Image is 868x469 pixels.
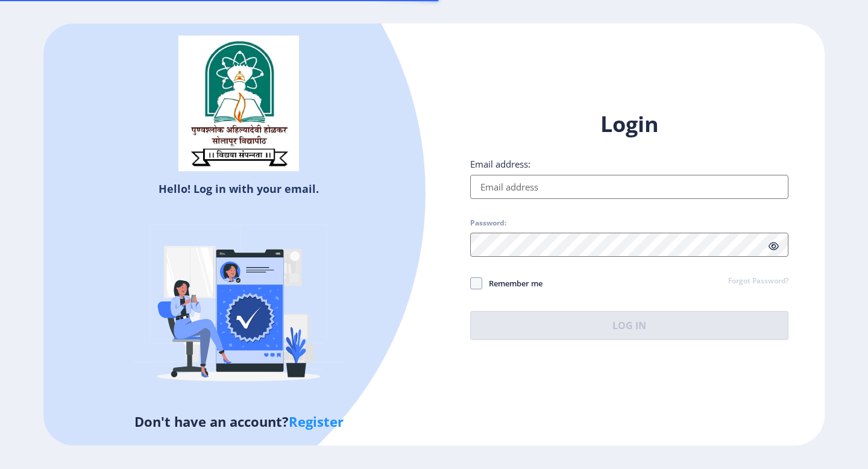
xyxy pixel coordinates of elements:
[728,276,788,287] a: Forgot Password?
[178,36,299,172] img: sulogo.png
[133,201,344,412] img: Verified-rafiki.svg
[470,110,788,139] h1: Login
[470,175,788,199] input: Email address
[470,158,530,170] label: Email address:
[470,311,788,340] button: Log In
[52,412,425,431] h5: Don't have an account?
[482,276,542,291] span: Remember me
[289,412,344,430] a: Register
[470,218,506,228] label: Password:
